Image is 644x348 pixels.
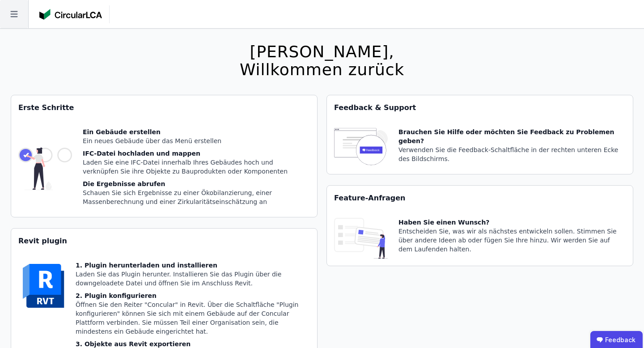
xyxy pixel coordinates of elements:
div: Willkommen zurück [240,61,404,79]
div: Erste Schritte [11,95,317,120]
div: Feedback & Support [327,95,633,120]
div: 2. Plugin konfigurieren [76,291,310,300]
img: feedback-icon-HCTs5lye.svg [334,127,388,167]
div: IFC-Datei hochladen und mappen [83,149,310,158]
div: Haben Sie einen Wunsch? [398,218,626,227]
div: Laden Sie eine IFC-Datei innerhalb Ihres Gebäudes hoch und verknüpfen Sie ihre Objekte zu Bauprod... [83,158,310,176]
div: Laden Sie das Plugin herunter. Installieren Sie das Plugin über die downgeloadete Datei und öffne... [76,270,310,288]
img: feature_request_tile-UiXE1qGU.svg [334,218,388,259]
div: Ein Gebäude erstellen [83,127,310,136]
img: Concular [39,9,102,20]
div: Feature-Anfragen [327,186,633,211]
div: Die Ergebnisse abrufen [83,179,310,188]
div: Verwenden Sie die Feedback-Schaltfläche in der rechten unteren Ecke des Bildschirms. [398,145,626,163]
div: Schauen Sie sich Ergebnisse zu einer Ökobilanzierung, einer Massenberechnung und einer Zirkularit... [83,188,310,206]
div: Öffnen Sie den Reiter "Concular" in Revit. Über die Schaltfläche "Plugin konfigurieren" können Si... [76,300,310,336]
img: getting_started_tile-DrF_GRSv.svg [18,127,72,210]
div: Entscheiden Sie, was wir als nächstes entwickeln sollen. Stimmen Sie über andere Ideen ab oder fü... [398,227,626,254]
div: Brauchen Sie Hilfe oder möchten Sie Feedback zu Problemen geben? [398,127,626,145]
div: Ein neues Gebäude über das Menü erstellen [83,136,310,145]
div: [PERSON_NAME], [240,43,404,61]
img: revit-YwGVQcbs.svg [18,261,68,311]
div: Revit plugin [11,229,317,254]
div: 1. Plugin herunterladen und installieren [76,261,310,270]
